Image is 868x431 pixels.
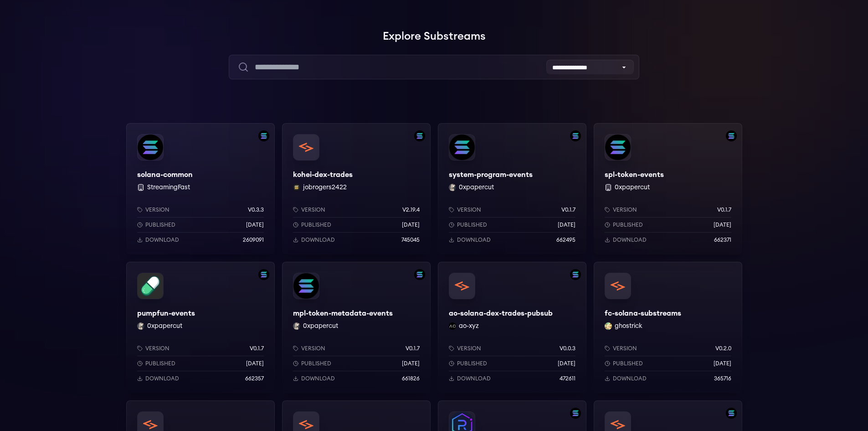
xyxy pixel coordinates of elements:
[145,375,179,382] p: Download
[282,123,431,254] a: Filter by solana networkkohei-dex-tradeskohei-dex-tradesjobrogers2422 jobrogers2422Versionv2.19.4...
[126,262,275,393] a: Filter by solana networkpumpfun-eventspumpfun-events0xpapercut 0xpapercutVersionv0.1.7Published[D...
[145,345,169,352] p: Version
[613,221,643,228] p: Published
[303,183,347,192] button: jobrogers2422
[556,236,575,244] p: 662495
[570,130,581,141] img: Filter by solana network
[402,360,420,367] p: [DATE]
[726,130,737,141] img: Filter by solana network
[401,236,420,244] p: 745045
[301,236,335,244] p: Download
[246,221,264,228] p: [DATE]
[126,123,275,254] a: Filter by solana networksolana-commonsolana-common StreamingFastVersionv0.3.3Published[DATE]Downl...
[414,130,425,141] img: Filter by solana network
[558,360,575,367] p: [DATE]
[147,183,190,192] button: StreamingFast
[248,206,264,213] p: v0.3.3
[613,375,647,382] p: Download
[145,236,179,244] p: Download
[145,360,175,367] p: Published
[560,375,575,382] p: 472611
[457,206,481,213] p: Version
[250,345,264,352] p: v0.1.7
[258,130,269,141] img: Filter by solana network
[282,262,431,393] a: Filter by solana networkmpl-token-metadata-eventsmpl-token-metadata-events0xpapercut 0xpapercutVe...
[726,408,737,419] img: Filter by solana network
[715,345,731,352] p: v0.2.0
[613,345,637,352] p: Version
[258,269,269,280] img: Filter by solana network
[714,360,731,367] p: [DATE]
[402,375,420,382] p: 661826
[714,236,731,244] p: 662371
[615,183,650,192] button: 0xpapercut
[594,123,742,254] a: Filter by solana networkspl-token-eventsspl-token-events 0xpapercutVersionv0.1.7Published[DATE]Do...
[714,375,731,382] p: 365716
[438,262,586,393] a: Filter by solana networkao-solana-dex-trades-pubsubao-solana-dex-trades-pubsubao-xyz ao-xyzVersio...
[558,221,575,228] p: [DATE]
[457,375,491,382] p: Download
[561,206,575,213] p: v0.1.7
[145,206,169,213] p: Version
[301,375,335,382] p: Download
[246,360,264,367] p: [DATE]
[301,360,331,367] p: Published
[459,183,494,192] button: 0xpapercut
[147,322,182,331] button: 0xpapercut
[570,408,581,419] img: Filter by solana network
[402,221,420,228] p: [DATE]
[613,360,643,367] p: Published
[243,236,264,244] p: 2609091
[301,221,331,228] p: Published
[126,27,742,46] h1: Explore Substreams
[303,322,338,331] button: 0xpapercut
[402,206,420,213] p: v2.19.4
[459,322,479,331] button: ao-xyz
[613,236,647,244] p: Download
[145,221,175,228] p: Published
[414,269,425,280] img: Filter by solana network
[570,269,581,280] img: Filter by solana network
[717,206,731,213] p: v0.1.7
[594,262,742,393] a: fc-solana-substreamsfc-solana-substreamsghostrick ghostrickVersionv0.2.0Published[DATE]Download36...
[301,345,325,352] p: Version
[301,206,325,213] p: Version
[457,360,487,367] p: Published
[615,322,642,331] button: ghostrick
[457,236,491,244] p: Download
[560,345,575,352] p: v0.0.3
[613,206,637,213] p: Version
[457,221,487,228] p: Published
[457,345,481,352] p: Version
[714,221,731,228] p: [DATE]
[438,123,586,254] a: Filter by solana networksystem-program-eventssystem-program-events0xpapercut 0xpapercutVersionv0....
[245,375,264,382] p: 662357
[406,345,420,352] p: v0.1.7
